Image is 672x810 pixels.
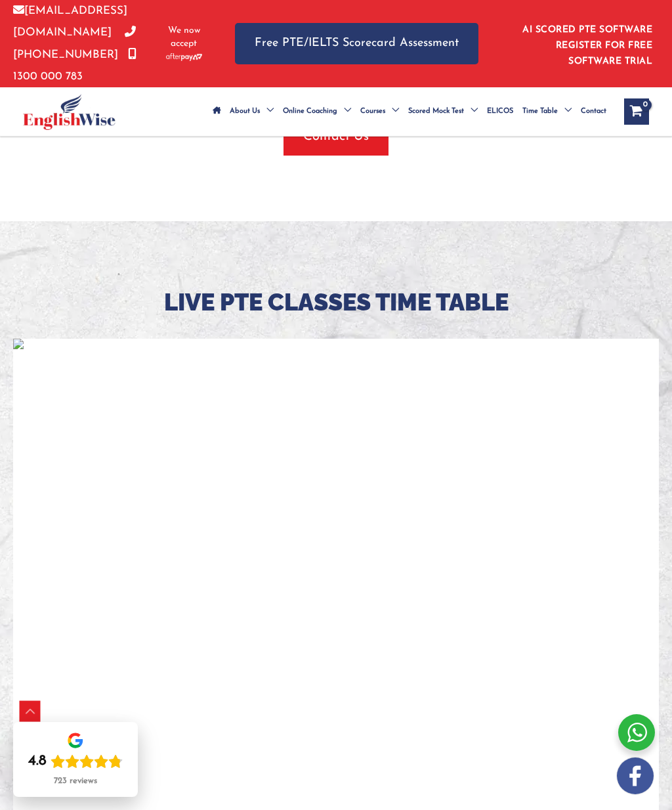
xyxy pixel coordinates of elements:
[482,89,518,135] a: ELICOS
[23,94,115,130] img: cropped-ew-logo
[576,89,611,135] a: Contact
[356,89,404,135] a: CoursesMenu Toggle
[522,89,558,135] span: Time Table
[558,89,572,135] span: Menu Toggle
[166,53,202,60] img: Afterpay-Logo
[225,89,278,135] a: About UsMenu Toggle
[337,89,351,135] span: Menu Toggle
[283,89,337,135] span: Online Coaching
[13,287,659,318] h2: LIVE PTE CLASSES TIME TABLE
[13,49,136,82] a: 1300 000 783
[624,98,649,125] a: View Shopping Cart, empty
[28,752,123,771] div: Rating: 4.8 out of 5
[522,25,652,66] a: AI SCORED PTE SOFTWARE REGISTER FOR FREE SOFTWARE TRIAL
[385,89,399,135] span: Menu Toggle
[166,24,202,51] span: We now accept
[404,89,482,135] a: Scored Mock TestMenu Toggle
[360,89,385,135] span: Courses
[505,14,659,73] aside: Header Widget 1
[487,89,513,135] span: ELICOS
[260,89,274,135] span: Menu Toggle
[464,89,478,135] span: Menu Toggle
[13,27,136,60] a: [PHONE_NUMBER]
[13,5,127,38] a: [EMAIL_ADDRESS][DOMAIN_NAME]
[278,89,356,135] a: Online CoachingMenu Toggle
[518,89,576,135] a: Time TableMenu Toggle
[28,752,47,771] div: 4.8
[235,23,478,64] a: Free PTE/IELTS Scorecard Assessment
[230,89,260,135] span: About Us
[208,89,611,135] nav: Site Navigation: Main Menu
[54,776,97,786] div: 723 reviews
[581,89,606,135] span: Contact
[617,757,654,794] img: white-facebook.png
[408,89,464,135] span: Scored Mock Test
